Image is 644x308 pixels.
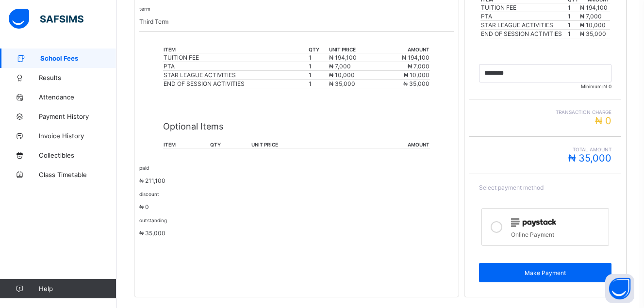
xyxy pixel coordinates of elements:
[480,21,567,30] td: STAR LEAGUE ACTIVITIES
[567,21,579,30] td: 1
[139,177,165,184] span: ₦ 211,100
[308,80,329,88] td: 1
[39,132,116,140] span: Invoice History
[479,109,611,115] span: Transaction charge
[403,80,429,87] span: ₦ 35,000
[39,93,116,101] span: Attendance
[480,12,567,21] td: PTA
[164,71,308,79] div: STAR LEAGUE ACTIVITIES
[139,6,150,12] small: term
[308,62,329,71] td: 1
[480,3,567,12] td: TUITION FEE
[479,83,611,89] span: Minimum:
[139,165,149,171] small: paid
[308,53,329,62] td: 1
[9,9,83,29] img: safsims
[139,217,167,223] small: outstanding
[511,228,604,238] div: Online Payment
[603,83,611,89] span: ₦ 0
[605,274,634,303] button: Open asap
[511,218,556,227] img: paystack.0b99254114f7d5403c0525f3550acd03.svg
[40,54,116,62] span: School Fees
[349,141,430,148] th: amount
[329,54,357,61] span: ₦ 194,100
[380,46,430,53] th: amount
[580,13,602,20] span: ₦ 7,000
[308,71,329,80] td: 1
[329,63,351,70] span: ₦ 7,000
[163,141,210,148] th: item
[580,21,606,29] span: ₦ 10,000
[479,184,544,191] span: Select payment method
[580,30,606,37] span: ₦ 35,000
[39,113,116,120] span: Payment History
[567,12,579,21] td: 1
[251,141,349,148] th: unit price
[39,74,116,81] span: Results
[164,63,308,70] div: PTA
[308,46,329,53] th: qty
[210,141,251,148] th: qty
[329,46,379,53] th: unit price
[568,152,611,164] span: ₦ 35,000
[567,30,579,38] td: 1
[39,285,116,292] span: Help
[39,151,116,159] span: Collectibles
[163,46,308,53] th: item
[402,54,429,61] span: ₦ 194,100
[139,191,159,197] small: discount
[164,54,308,61] div: TUITION FEE
[567,3,579,12] td: 1
[39,171,116,178] span: Class Timetable
[163,121,430,131] p: Optional Items
[595,115,611,127] span: ₦ 0
[480,30,567,38] td: END OF SESSION ACTIVITIES
[164,80,308,87] div: END OF SESSION ACTIVITIES
[580,4,608,11] span: ₦ 194,100
[139,229,165,237] span: ₦ 35,000
[139,203,149,211] span: ₦ 0
[404,71,429,79] span: ₦ 10,000
[479,146,611,152] span: Total Amount
[139,18,454,25] p: Third Term
[329,80,355,87] span: ₦ 35,000
[408,63,429,70] span: ₦ 7,000
[329,71,355,79] span: ₦ 10,000
[486,269,604,276] span: Make Payment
